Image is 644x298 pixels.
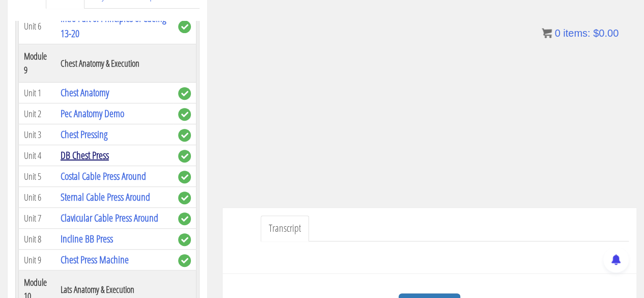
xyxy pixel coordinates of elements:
td: Unit 7 [19,208,55,229]
span: complete [178,171,191,183]
img: icon11.png [542,28,552,38]
span: $ [593,28,599,39]
span: complete [178,87,191,100]
td: Unit 3 [19,124,55,145]
span: complete [178,254,191,267]
td: Unit 2 [19,103,55,124]
a: Transcript [261,215,309,241]
bdi: 0.00 [593,28,619,39]
a: Incline BB Press [61,232,113,246]
span: complete [178,150,191,162]
a: Pec Anatomy Demo [61,106,124,120]
span: complete [178,212,191,225]
a: Sternal Cable Press Around [61,190,150,204]
td: Unit 8 [19,229,55,250]
span: complete [178,108,191,121]
a: Chest Pressing [61,127,107,141]
td: Unit 6 [19,187,55,208]
a: Chest Anatomy [61,86,109,99]
span: complete [178,129,191,142]
td: Unit 5 [19,166,55,187]
span: complete [178,192,191,204]
span: 0 [554,28,560,39]
td: Unit 4 [19,145,55,166]
span: complete [178,20,191,33]
td: Unit 9 [19,250,55,270]
th: Chest Anatomy & Execution [55,44,173,83]
a: Costal Cable Press Around [61,169,146,183]
span: complete [178,233,191,246]
a: DB Chest Press [61,148,109,162]
a: Clavicular Cable Press Around [61,211,158,225]
td: Unit 1 [19,83,55,103]
td: Unit 6 [19,8,55,44]
th: Module 9 [19,44,55,83]
a: 0 items: $0.00 [542,28,619,39]
span: items: [563,28,590,39]
a: Chest Press Machine [61,253,129,266]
